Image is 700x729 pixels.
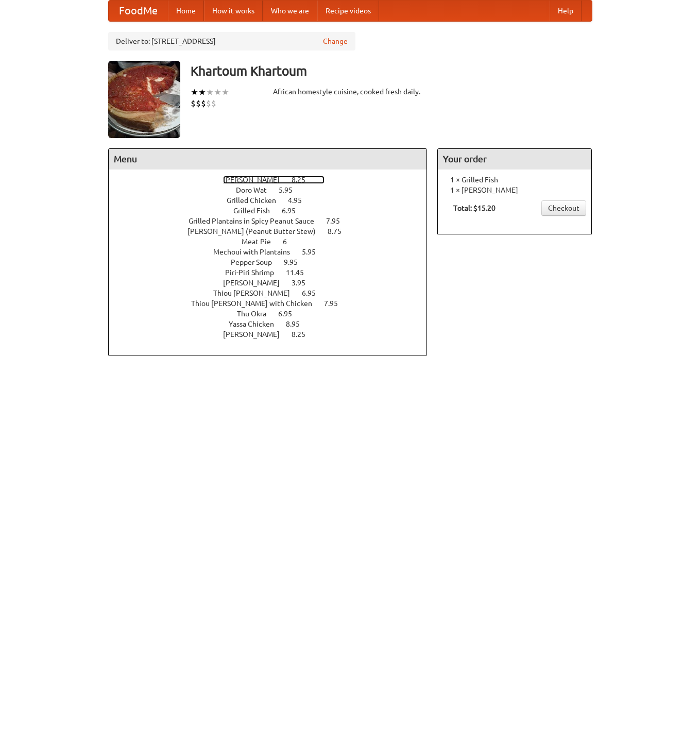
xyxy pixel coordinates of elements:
[191,98,196,109] li: $
[227,196,286,205] span: Grilled Chicken
[443,185,586,195] li: 1 × [PERSON_NAME]
[231,258,317,266] a: Pepper Soup 9.95
[242,238,306,246] a: Meat Pie 6
[109,149,427,169] h4: Menu
[191,87,198,98] li: ★
[201,98,206,109] li: $
[187,227,361,235] a: [PERSON_NAME] (Peanut Butter Stew) 8.75
[229,320,284,328] span: Yassa Chicken
[284,258,308,266] span: 9.95
[326,217,350,225] span: 7.95
[213,248,335,256] a: Mechoui with Plantains 5.95
[223,176,290,184] span: [PERSON_NAME]
[288,196,312,205] span: 4.95
[302,248,326,256] span: 5.95
[198,87,206,98] li: ★
[231,258,282,266] span: Pepper Soup
[204,1,263,21] a: How it works
[438,149,591,169] h4: Your order
[206,87,214,98] li: ★
[233,207,280,215] span: Grilled Fish
[279,186,303,194] span: 5.95
[196,98,201,109] li: $
[187,227,326,235] span: [PERSON_NAME] (Peanut Butter Stew)
[211,98,216,109] li: $
[286,320,310,328] span: 8.95
[191,61,592,81] h3: Khartoum Khartoum
[302,289,326,297] span: 6.95
[191,299,357,308] a: Thiou [PERSON_NAME] with Chicken 7.95
[323,36,348,46] a: Change
[214,87,221,98] li: ★
[282,207,306,215] span: 6.95
[213,289,300,297] span: Thiou [PERSON_NAME]
[223,279,290,287] span: [PERSON_NAME]
[206,98,211,109] li: $
[109,1,168,21] a: FoodMe
[278,310,302,318] span: 6.95
[108,61,180,138] img: angular.jpg
[453,204,496,212] b: Total: $15.20
[168,1,204,21] a: Home
[286,268,314,277] span: 11.45
[237,310,277,318] span: Thu Okra
[213,289,335,297] a: Thiou [PERSON_NAME] 6.95
[191,299,322,308] span: Thiou [PERSON_NAME] with Chicken
[263,1,317,21] a: Who we are
[236,186,312,194] a: Doro Wat 5.95
[225,268,284,277] span: Piri-Piri Shrimp
[223,330,325,338] a: [PERSON_NAME] 8.25
[292,176,316,184] span: 8.25
[227,196,321,205] a: Grilled Chicken 4.95
[233,207,315,215] a: Grilled Fish 6.95
[242,238,281,246] span: Meat Pie
[317,1,379,21] a: Recipe videos
[541,200,586,216] a: Checkout
[225,268,323,277] a: Piri-Piri Shrimp 11.45
[237,310,311,318] a: Thu Okra 6.95
[273,87,428,97] div: African homestyle cuisine, cooked fresh daily.
[292,330,316,338] span: 8.25
[223,330,290,338] span: [PERSON_NAME]
[292,279,316,287] span: 3.95
[229,320,319,328] a: Yassa Chicken 8.95
[213,248,300,256] span: Mechoui with Plantains
[443,175,586,185] li: 1 × Grilled Fish
[324,299,348,308] span: 7.95
[550,1,582,21] a: Help
[223,279,325,287] a: [PERSON_NAME] 3.95
[223,176,325,184] a: [PERSON_NAME] 8.25
[236,186,277,194] span: Doro Wat
[108,32,355,50] div: Deliver to: [STREET_ADDRESS]
[189,217,359,225] a: Grilled Plantains in Spicy Peanut Sauce 7.95
[283,238,297,246] span: 6
[189,217,325,225] span: Grilled Plantains in Spicy Peanut Sauce
[221,87,229,98] li: ★
[328,227,352,235] span: 8.75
